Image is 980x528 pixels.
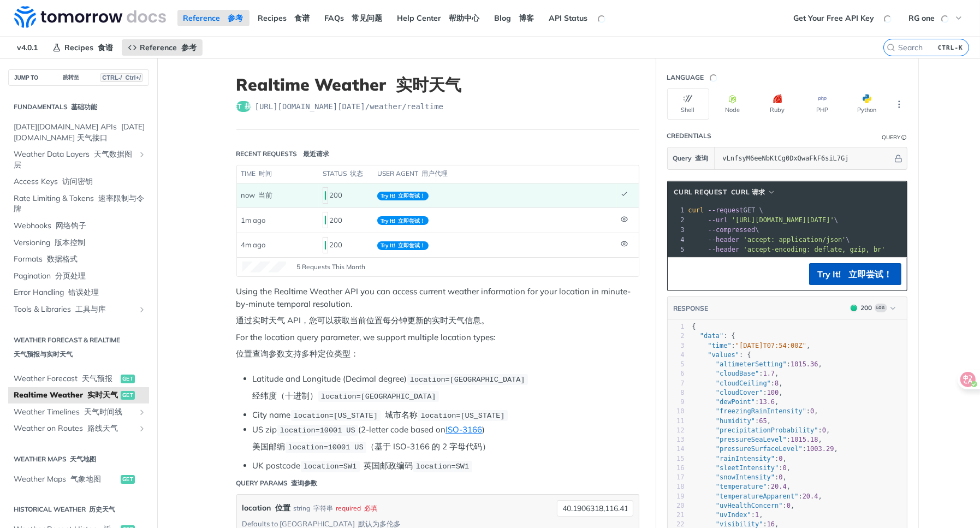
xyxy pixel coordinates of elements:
[692,426,830,434] span: : ,
[138,305,146,314] button: Show subpages for Tools & Libraries
[8,505,149,514] h2: Historical Weather
[138,424,146,433] button: Show subpages for Weather on Routes
[258,191,272,199] font: 当前
[668,225,686,235] div: 3
[716,520,763,528] span: "visibility"
[373,165,617,183] th: user agent
[55,271,86,281] font: 分页处理
[295,13,310,23] font: 食谱
[236,101,251,112] span: get
[276,503,291,513] font: 位置
[14,423,135,434] span: Weather on Routes
[391,10,486,26] a: Help Center 帮助中心
[8,335,149,364] h2: Weather Forecast & realtime
[71,103,97,111] font: 基础功能
[46,39,119,56] a: Recipes 食谱
[692,370,779,377] span: : ,
[668,417,685,426] div: 11
[75,304,106,314] font: 工具与库
[14,474,118,485] span: Weather Maps
[87,390,118,400] font: 实时天气
[14,238,146,248] span: Versioning
[692,351,751,359] span: : {
[803,493,818,500] span: 20.4
[11,39,44,56] span: v4.0.1
[668,245,686,254] div: 5
[70,474,101,484] font: 气象地图
[779,455,782,462] span: 0
[744,236,846,244] span: 'accept: application/json'
[692,511,763,519] span: : ,
[673,303,709,314] button: RESPONSE
[668,464,685,473] div: 16
[385,410,508,420] font: 城市名称
[846,88,888,120] button: Python
[716,464,779,472] span: "sleetIntensity"
[14,390,118,401] span: Realtime Weather
[410,376,525,384] span: location=[GEOGRAPHIC_DATA]
[14,254,146,265] span: Formats
[288,443,364,452] span: location=10001 US
[121,375,135,383] span: get
[449,13,480,23] font: 帮助中心
[791,436,818,443] span: 1015.18
[8,420,149,437] a: Weather on Routes 路线天气Show subpages for Weather on Routes
[253,409,639,422] li: City name
[692,445,838,453] span: : ,
[280,426,355,435] span: location=10001 US
[377,216,429,225] span: Try It!
[294,500,334,516] div: string
[14,287,146,298] span: Error Handling
[668,379,685,388] div: 7
[887,43,895,52] svg: Search
[304,462,357,471] span: location=SW1
[692,398,779,406] span: : ,
[674,187,766,197] span: cURL Request
[787,10,900,26] a: Get Your Free API Key
[321,393,436,401] span: location=[GEOGRAPHIC_DATA]
[84,407,122,417] font: 天气时间线
[177,10,250,26] a: Reference 参考
[62,176,93,186] font: 访问密钥
[126,74,141,81] font: Ctrl+/
[8,102,149,112] h2: Fundamentals
[668,398,685,407] div: 9
[377,241,429,250] span: Try It!
[421,169,448,177] font: 用户代理
[336,500,378,516] div: required
[767,389,779,396] span: 100
[708,206,744,214] span: --request
[902,135,907,140] i: Information
[140,43,197,53] span: Reference
[82,373,112,383] font: 天气预报
[8,174,149,190] a: Access Keys 访问密钥
[396,74,462,95] font: 实时天气
[14,350,73,358] font: 天气预报与实时天气
[692,379,783,387] span: : ,
[708,351,739,359] span: "values"
[236,149,330,159] div: Recent Requests
[352,13,383,23] font: 常见问题
[902,10,969,26] button: RG one
[731,188,765,196] font: CURL 请求
[692,520,779,528] span: : ,
[292,479,318,487] font: 查询参数
[241,240,265,249] span: 4m ago
[255,101,444,112] span: https://api.tomorrow.io/v4/weather/realtime
[87,423,118,433] font: 路线天气
[692,342,811,349] span: : ,
[667,73,720,82] div: Language
[14,193,144,214] font: 速率限制与令牌
[716,473,775,481] span: "snowIntensity"
[845,302,901,313] button: 200200Log
[8,387,149,404] a: Realtime Weather 实时天气get
[14,122,145,143] font: [DATE][DOMAIN_NAME] 天气接口
[421,412,505,420] span: location=[US_STATE]
[14,271,146,282] span: Pagination
[700,332,723,340] span: "data"
[519,13,534,23] font: 博客
[56,221,86,230] font: 网络钩子
[668,444,685,454] div: 14
[323,186,369,205] div: 200
[735,342,806,349] span: "[DATE]T07:54:00Z"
